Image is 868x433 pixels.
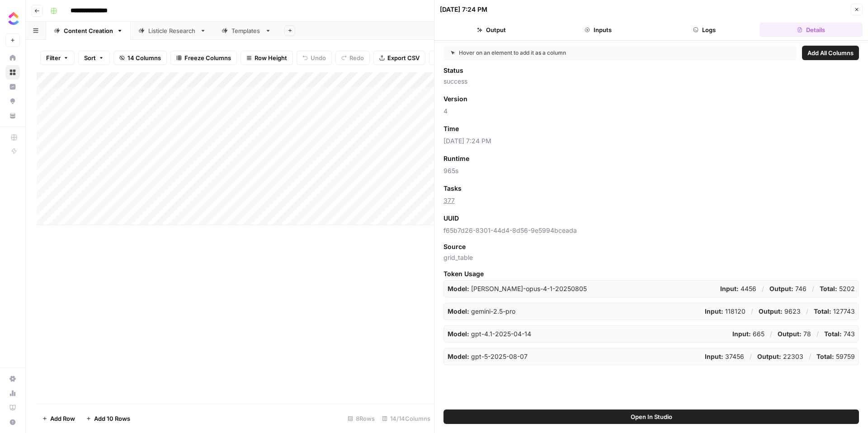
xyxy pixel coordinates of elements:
[443,77,859,86] span: success
[732,330,751,338] strong: Input:
[37,411,80,426] button: Add Row
[778,329,811,339] p: 78
[170,51,237,65] button: Freeze Columns
[78,51,110,65] button: Sort
[443,409,859,424] button: Open In Studio
[50,414,75,423] span: Add Row
[5,10,22,27] img: ClickUp Logo
[816,352,855,361] p: 59759
[113,51,167,65] button: 14 Columns
[344,411,378,426] div: 8 Rows
[46,53,61,62] span: Filter
[440,5,487,14] div: [DATE] 7:24 PM
[812,284,814,293] p: /
[705,307,745,316] p: 118120
[759,23,863,37] button: Details
[806,307,808,316] p: /
[443,124,459,133] span: Time
[705,352,744,361] p: 37456
[824,330,842,338] strong: Total:
[255,53,287,62] span: Row Height
[5,415,20,429] button: Help + Support
[757,353,781,360] strong: Output:
[5,51,20,65] a: Home
[443,107,859,116] span: 4
[387,53,420,62] span: Export CSV
[46,22,131,40] a: Content Creation
[443,269,859,278] span: Token Usage
[750,352,752,361] p: /
[127,53,161,62] span: 14 Columns
[40,51,75,65] button: Filter
[131,22,214,40] a: Listicle Research
[5,386,20,400] a: Usage
[443,197,455,204] a: 377
[751,307,753,316] p: /
[757,352,803,361] p: 22303
[378,411,434,426] div: 14/14 Columns
[231,26,261,35] div: Templates
[778,330,802,338] strong: Output:
[5,80,20,94] a: Insights
[5,400,20,415] a: Learning Hub
[335,51,370,65] button: Redo
[448,307,515,316] p: gemini-2.5-pro
[820,284,855,293] p: 5202
[451,49,678,57] div: Hover on an element to add it as a column
[814,307,831,315] strong: Total:
[720,285,739,292] strong: Input:
[443,66,463,75] span: Status
[241,51,293,65] button: Row Height
[705,307,723,315] strong: Input:
[443,226,859,235] span: f65b7d26-8301-44d4-8d56-9e5994bceada
[816,329,819,339] p: /
[769,284,807,293] p: 746
[807,48,854,57] span: Add All Columns
[631,412,672,421] span: Open In Studio
[653,23,756,37] button: Logs
[443,166,859,175] span: 965s
[5,372,20,386] a: Settings
[94,414,130,423] span: Add 10 Rows
[297,51,332,65] button: Undo
[5,65,20,80] a: Browse
[148,26,196,35] div: Listicle Research
[820,285,837,292] strong: Total:
[448,330,469,338] strong: Model:
[84,53,96,62] span: Sort
[448,285,469,292] strong: Model:
[448,284,587,293] p: claude-opus-4-1-20250805
[443,154,469,163] span: Runtime
[448,329,531,339] p: gpt-4.1-2025-04-14
[443,242,466,251] span: Source
[770,329,772,339] p: /
[816,353,834,360] strong: Total:
[311,53,326,62] span: Undo
[5,108,20,123] a: Your Data
[5,94,20,108] a: Opportunities
[443,136,859,146] span: [DATE] 7:24 PM
[759,307,801,316] p: 9623
[440,23,543,37] button: Output
[448,352,528,361] p: gpt-5-2025-08-07
[214,22,279,40] a: Templates
[705,353,723,360] strong: Input:
[759,307,783,315] strong: Output:
[443,94,467,104] span: Version
[349,53,364,62] span: Redo
[769,285,793,292] strong: Output:
[5,7,20,30] button: Workspace: ClickUp
[64,26,113,35] div: Content Creation
[720,284,756,293] p: 4456
[814,307,855,316] p: 127743
[732,329,764,339] p: 665
[443,184,462,193] span: Tasks
[802,46,859,60] button: Add All Columns
[762,284,764,293] p: /
[80,411,136,426] button: Add 10 Rows
[547,23,650,37] button: Inputs
[448,353,469,360] strong: Model:
[809,352,811,361] p: /
[373,51,425,65] button: Export CSV
[443,214,459,223] span: UUID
